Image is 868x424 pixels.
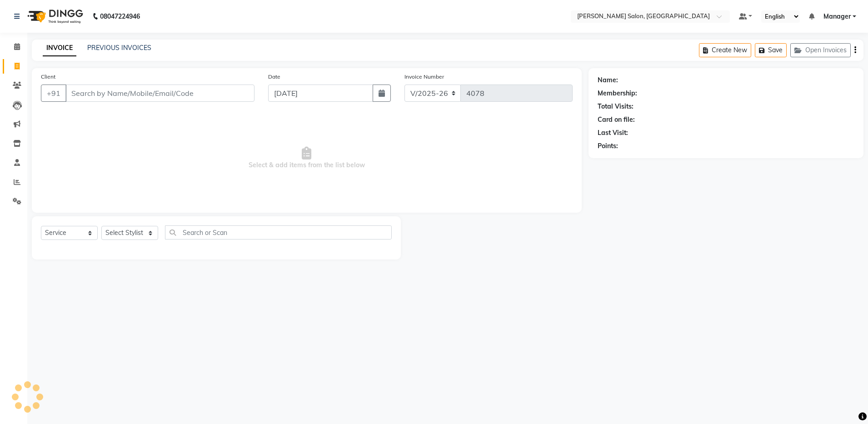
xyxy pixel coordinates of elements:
[598,89,637,98] div: Membership:
[41,73,55,81] label: Client
[43,40,76,56] a: INVOICE
[41,85,66,102] button: +91
[598,128,628,138] div: Last Visit:
[598,102,634,111] div: Total Visits:
[790,43,851,57] button: Open Invoices
[699,43,751,57] button: Create New
[598,115,635,125] div: Card on file:
[165,225,392,239] input: Search or Scan
[598,141,618,151] div: Points:
[268,73,280,81] label: Date
[41,113,573,204] span: Select & add items from the list below
[823,12,851,21] span: Manager
[598,75,618,85] div: Name:
[65,85,254,102] input: Search by Name/Mobile/Email/Code
[404,73,444,81] label: Invoice Number
[23,4,85,29] img: logo
[87,44,151,52] a: PREVIOUS INVOICES
[755,43,787,57] button: Save
[100,4,140,29] b: 08047224946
